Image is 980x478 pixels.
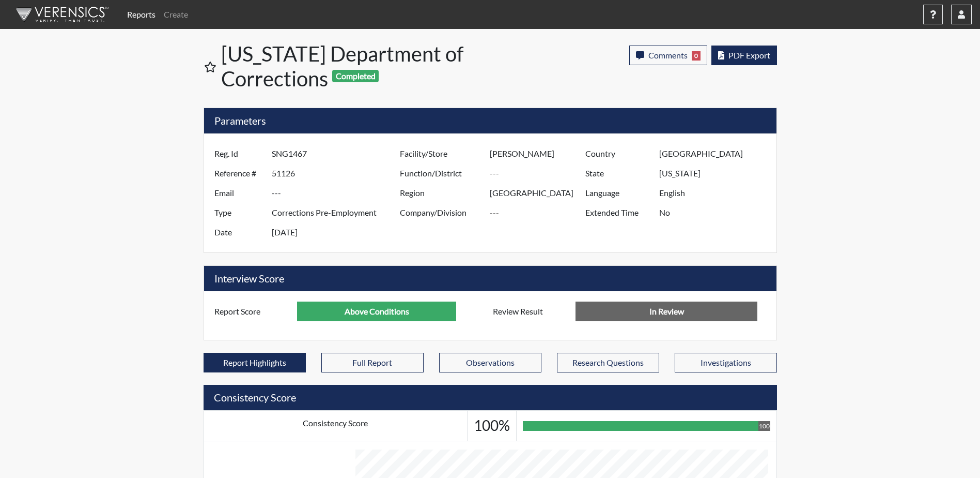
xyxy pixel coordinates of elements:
[123,4,160,25] a: Reports
[439,353,541,372] button: Observations
[578,163,659,183] label: State
[659,183,773,203] input: ---
[204,266,776,291] h5: Interview Score
[207,222,272,242] label: Date
[392,183,490,203] label: Region
[160,4,192,25] a: Create
[692,51,701,61] span: 0
[490,203,588,222] input: ---
[321,353,424,372] button: Full Report
[207,302,298,321] label: Report Score
[272,203,402,222] input: ---
[659,144,773,163] input: ---
[578,183,659,203] label: Language
[578,144,659,163] label: Country
[272,183,402,203] input: ---
[485,302,576,321] label: Review Result
[332,70,379,82] span: Completed
[675,353,777,372] button: Investigations
[207,183,272,203] label: Email
[204,385,777,410] h5: Consistency Score
[659,163,773,183] input: ---
[758,421,770,431] div: 100
[204,411,467,441] td: Consistency Score
[629,46,707,65] button: Comments0
[272,222,402,242] input: ---
[711,46,777,65] button: PDF Export
[474,417,510,435] h3: 100%
[659,203,773,222] input: ---
[578,203,659,222] label: Extended Time
[221,41,491,91] h1: [US_STATE] Department of Corrections
[648,50,688,60] span: Comments
[272,144,402,163] input: ---
[490,183,588,203] input: ---
[728,50,770,60] span: PDF Export
[272,163,402,183] input: ---
[392,203,490,222] label: Company/Division
[575,302,757,321] input: No Decision
[204,353,306,372] button: Report Highlights
[207,163,272,183] label: Reference #
[207,144,272,163] label: Reg. Id
[490,144,588,163] input: ---
[392,163,490,183] label: Function/District
[490,163,588,183] input: ---
[207,203,272,222] label: Type
[557,353,659,372] button: Research Questions
[204,108,776,133] h5: Parameters
[297,302,456,321] input: ---
[392,144,490,163] label: Facility/Store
